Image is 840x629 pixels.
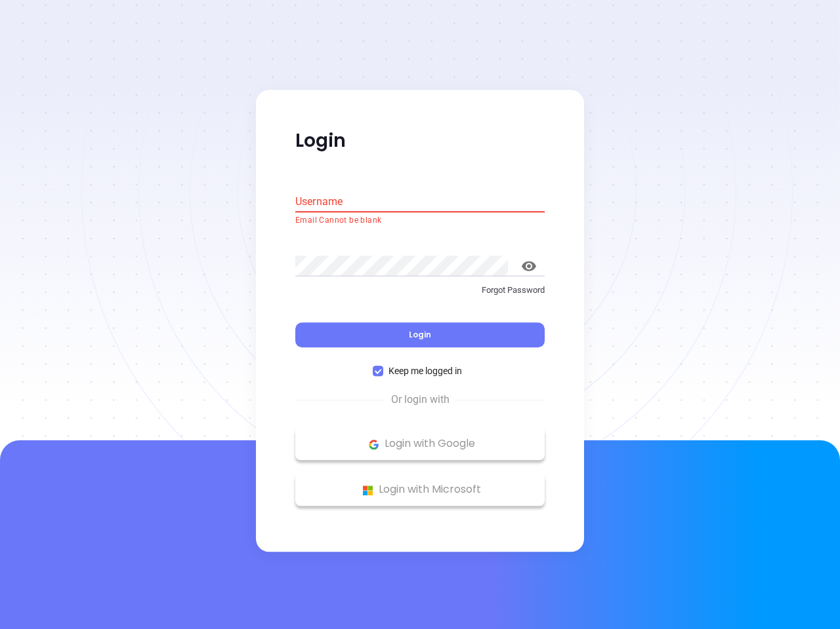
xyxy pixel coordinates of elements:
p: Email Cannot be blank [295,214,545,227]
p: Login with Google [302,434,538,454]
button: Login [295,323,545,348]
button: toggle password visibility [513,250,545,282]
span: Login [409,330,431,341]
p: Forgot Password [295,284,545,297]
button: Microsoft Logo Login with Microsoft [295,474,545,506]
span: Keep me logged in [383,364,467,379]
img: Microsoft Logo [360,482,376,499]
span: Or login with [385,392,456,408]
button: Google Logo Login with Google [295,428,545,461]
a: Forgot Password [295,284,545,307]
img: Google Logo [366,436,382,453]
p: Login with Microsoft [302,480,538,500]
p: Login [295,129,545,153]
